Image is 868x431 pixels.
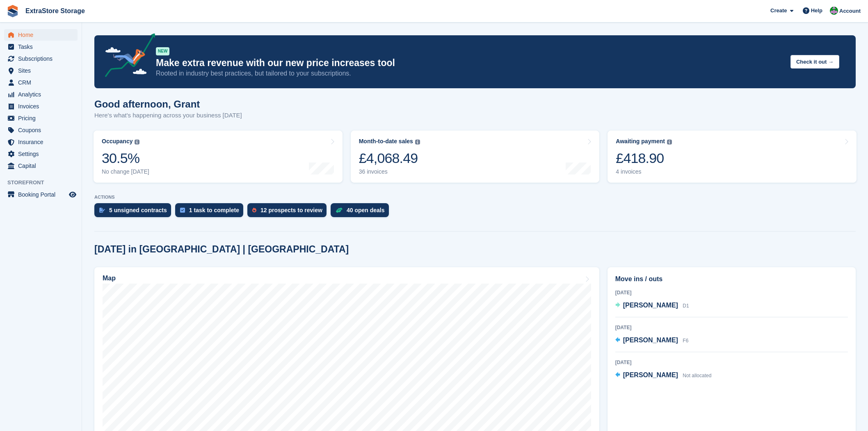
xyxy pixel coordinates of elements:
[615,300,689,311] a: [PERSON_NAME] D1
[4,41,78,53] a: menu
[4,124,78,136] a: menu
[615,289,848,296] div: [DATE]
[18,101,67,112] span: Invoices
[7,179,82,187] span: Storefront
[18,53,67,64] span: Subscriptions
[7,5,19,17] img: stora-icon-8386f47178a22dfd0bd8f6a31ec36ba5ce8667c1dd55bd0f319d3a0aa187defe.svg
[830,7,838,15] img: Grant Daniel
[156,57,784,69] p: Make extra revenue with our new price increases tool
[839,7,861,15] span: Account
[247,203,331,221] a: 12 prospects to review
[4,189,78,200] a: menu
[608,131,857,183] a: Awaiting payment £418.90 4 invoices
[4,89,78,100] a: menu
[4,29,78,41] a: menu
[18,148,67,160] span: Settings
[94,203,175,221] a: 5 unsigned contracts
[189,207,239,213] div: 1 task to complete
[623,337,678,344] span: [PERSON_NAME]
[18,189,67,200] span: Booking Portal
[616,150,672,167] div: £418.90
[18,41,67,53] span: Tasks
[18,65,67,76] span: Sites
[616,138,665,145] div: Awaiting payment
[683,373,711,378] span: Not allocated
[359,150,420,167] div: £4,068.49
[623,302,678,309] span: [PERSON_NAME]
[18,124,67,136] span: Coupons
[667,140,672,144] img: icon-info-grey-7440780725fd019a000dd9b08b2336e03edf1995a4989e88bcd33f0948082b44.svg
[615,370,712,381] a: [PERSON_NAME] Not allocated
[18,89,67,100] span: Analytics
[18,112,67,124] span: Pricing
[18,136,67,148] span: Insurance
[331,203,393,221] a: 40 open deals
[4,160,78,172] a: menu
[4,136,78,148] a: menu
[683,303,689,309] span: D1
[811,7,822,15] span: Help
[103,275,116,282] h2: Map
[102,138,132,145] div: Occupancy
[623,371,678,378] span: [PERSON_NAME]
[790,55,839,69] button: Check it out →
[4,112,78,124] a: menu
[22,4,88,18] a: ExtraStore Storage
[94,195,856,200] p: ACTIONS
[156,47,169,55] div: NEW
[415,140,420,144] img: icon-info-grey-7440780725fd019a000dd9b08b2336e03edf1995a4989e88bcd33f0948082b44.svg
[4,77,78,88] a: menu
[102,150,149,167] div: 30.5%
[18,160,67,172] span: Capital
[135,140,139,144] img: icon-info-grey-7440780725fd019a000dd9b08b2336e03edf1995a4989e88bcd33f0948082b44.svg
[99,208,105,213] img: contract_signature_icon-13c848040528278c33f63329250d36e43548de30e8caae1d1a13099fd9432cc5.svg
[4,65,78,76] a: menu
[18,29,67,41] span: Home
[4,53,78,64] a: menu
[615,359,848,366] div: [DATE]
[94,99,242,110] h1: Good afternoon, Grant
[615,335,689,346] a: [PERSON_NAME] F6
[616,168,672,175] div: 4 invoices
[4,101,78,112] a: menu
[175,203,247,221] a: 1 task to complete
[359,138,413,145] div: Month-to-date sales
[260,207,322,213] div: 12 prospects to review
[18,77,67,88] span: CRM
[94,244,349,255] h2: [DATE] in [GEOGRAPHIC_DATA] | [GEOGRAPHIC_DATA]
[68,190,78,199] a: Preview store
[351,131,600,183] a: Month-to-date sales £4,068.49 36 invoices
[94,111,242,120] p: Here's what's happening across your business [DATE]
[156,69,784,78] p: Rooted in industry best practices, but tailored to your subscriptions.
[615,274,848,284] h2: Move ins / outs
[98,33,155,80] img: price-adjustments-announcement-icon-8257ccfd72463d97f412b2fc003d46551f7dbcb40ab6d574587a9cd5c0d94...
[94,131,343,183] a: Occupancy 30.5% No change [DATE]
[336,207,343,213] img: deal-1b604bf984904fb50ccaf53a9ad4b4a5d6e5aea283cecdc64d6e3604feb123c2.svg
[347,207,385,213] div: 40 open deals
[615,324,848,331] div: [DATE]
[359,168,420,175] div: 36 invoices
[109,207,167,213] div: 5 unsigned contracts
[180,208,185,213] img: task-75834270c22a3079a89374b754ae025e5fb1db73e45f91037f5363f120a921f8.svg
[102,168,149,175] div: No change [DATE]
[770,7,787,15] span: Create
[4,148,78,160] a: menu
[683,338,688,344] span: F6
[252,208,256,213] img: prospect-51fa495bee0391a8d652442698ab0144808aea92771e9ea1ae160a38d050c398.svg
